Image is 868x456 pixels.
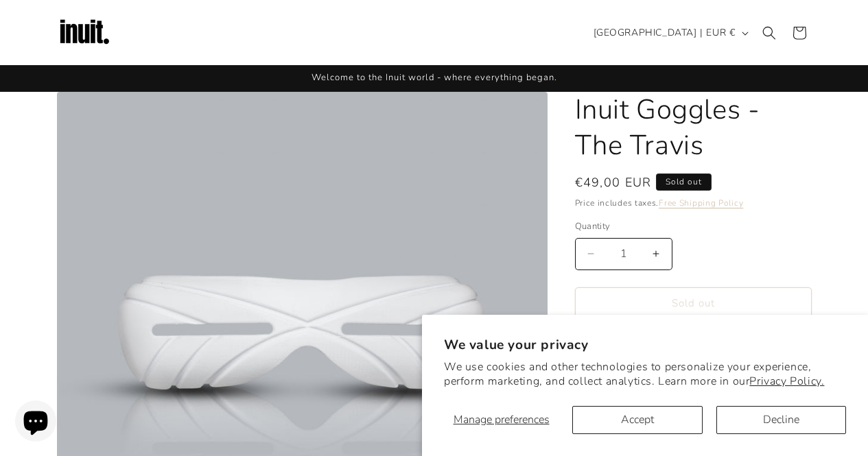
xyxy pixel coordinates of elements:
[312,71,557,84] span: Welcome to the Inuit world - where everything began.
[754,18,784,48] summary: Search
[716,406,846,434] button: Decline
[575,173,652,192] span: €49,00 EUR
[57,65,812,91] div: Announcement
[575,287,812,320] button: Sold out
[659,197,743,208] a: Free Shipping Policy
[454,412,550,427] span: Manage preferences
[575,220,812,234] label: Quantity
[749,374,824,389] a: Privacy Policy.
[572,406,702,434] button: Accept
[444,337,846,354] h2: We value your privacy
[575,92,812,163] h1: Inuit Goggles - The Travis
[585,20,754,46] button: [GEOGRAPHIC_DATA] | EUR €
[11,400,60,445] inbox-online-store-chat: Shopify online store chat
[444,406,559,434] button: Manage preferences
[444,360,846,389] p: We use cookies and other technologies to personalize your experience, perform marketing, and coll...
[57,5,112,60] img: Inuit Logo
[594,25,736,40] span: [GEOGRAPHIC_DATA] | EUR €
[656,173,712,191] span: Sold out
[575,196,812,210] div: Price includes taxes.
